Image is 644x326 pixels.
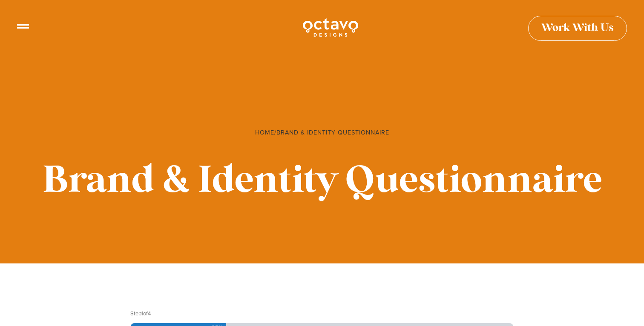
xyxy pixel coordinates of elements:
[276,128,389,137] span: Brand & Identity Questionnaire
[255,128,389,137] span: /
[24,159,620,204] h1: Brand & Identity Questionnaire
[141,309,143,317] span: 1
[130,306,514,321] p: Step of
[255,128,274,137] a: Home
[148,309,151,317] span: 4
